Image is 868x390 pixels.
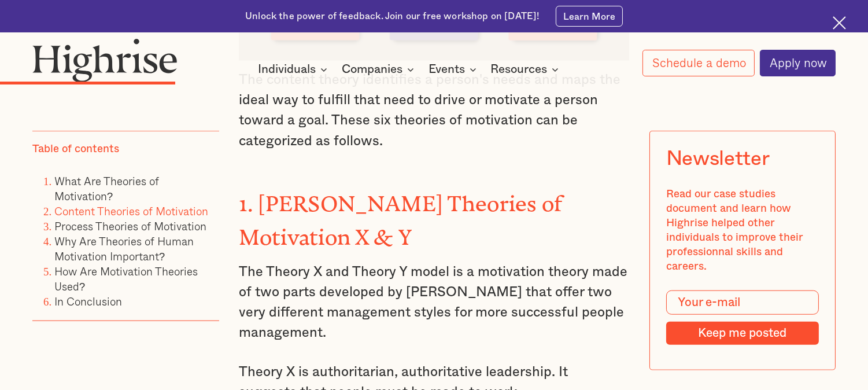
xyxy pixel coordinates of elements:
input: Keep me posted [666,321,818,344]
div: Read our case studies document and learn how Highrise helped other individuals to improve their p... [666,187,818,274]
img: Highrise logo [32,38,178,82]
a: In Conclusion [54,292,122,309]
p: The content theory identifies a person's needs and maps the ideal way to fulfill that need to dri... [239,70,629,152]
a: Content Theories of Motivation [54,202,208,219]
strong: 1. [PERSON_NAME] Theories of Motivation X & Y [239,191,562,239]
a: Learn More [556,6,623,27]
a: Why Are Theories of Human Motivation Important? [54,232,194,264]
div: Newsletter [666,147,769,171]
p: The Theory X and Theory Y model is a motivation theory made of two parts developed by [PERSON_NAM... [239,262,629,344]
div: Events [429,62,480,76]
a: How Are Motivation Theories Used? [54,262,198,294]
form: Modal Form [666,290,818,344]
img: Cross icon [833,16,846,30]
div: Events [429,62,465,76]
div: Individuals [258,62,331,76]
div: Resources [490,62,547,76]
div: Unlock the power of feedback. Join our free workshop on [DATE]! [245,10,539,23]
div: Companies [342,62,418,76]
input: Your e-mail [666,290,818,314]
a: Schedule a demo [642,50,755,76]
a: What Are Theories of Motivation? [54,172,159,204]
div: Individuals [258,62,316,76]
a: Process Theories of Motivation [54,217,206,234]
div: Companies [342,62,402,76]
div: Table of contents [32,142,119,156]
div: Resources [490,62,562,76]
a: Apply now [760,50,836,76]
